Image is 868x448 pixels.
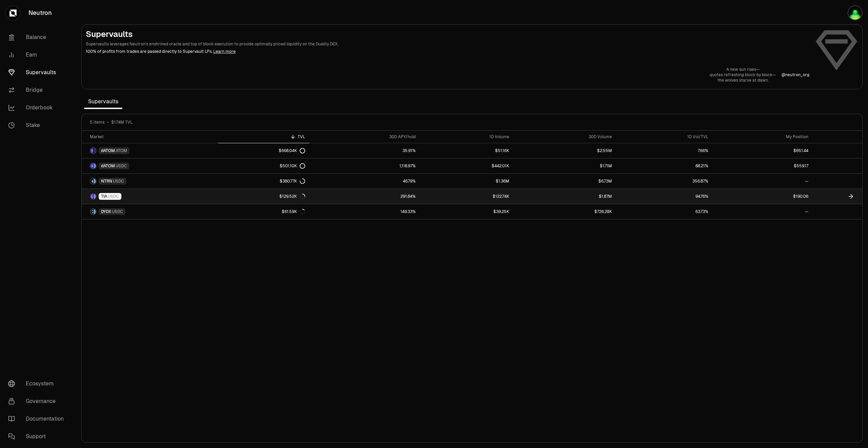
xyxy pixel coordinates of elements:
a: DYDX LogoUSDC LogoDYDXUSDC [82,204,218,219]
span: USDC [108,194,119,199]
div: My Position [716,134,808,140]
span: TIA [101,194,107,199]
a: $61.59K [218,204,309,219]
span: Supervaults [84,95,122,108]
a: Stake [3,116,73,134]
a: dATOM LogoUSDC LogodATOMUSDC [82,158,218,173]
a: $380.77K [218,174,309,189]
img: portefeuilleterra [848,5,863,20]
a: $122.74K [420,189,513,204]
a: Governance [3,392,73,410]
img: USDC Logo [94,209,96,214]
img: NTRN Logo [91,178,93,184]
p: A new sun rises— [710,67,776,72]
a: 1,118.97% [309,158,420,173]
a: 35.91% [309,143,420,158]
a: 63.73% [616,204,712,219]
a: Ecosystem [3,375,73,392]
a: $559.17 [712,158,812,173]
a: 94.76% [616,189,712,204]
a: 88.21% [616,158,712,173]
a: Supervaults [3,64,73,81]
div: Market [90,134,214,140]
img: ATOM Logo [94,148,96,153]
span: ATOM [116,148,127,153]
a: Documentation [3,410,73,428]
div: $668.04K [279,148,305,153]
a: Orderbook [3,99,73,116]
a: 356.87% [616,174,712,189]
a: $651.44 [712,143,812,158]
a: 149.33% [309,204,420,219]
a: @neutron_org [782,72,809,78]
a: TIA LogoUSDC LogoTIAUSDC [82,189,218,204]
a: $501.10K [218,158,309,173]
span: DYDX [101,209,111,214]
p: quotes refreshing block by block— [710,72,776,78]
span: USDC [116,163,127,169]
p: @ neutron_org [782,72,809,78]
a: 46.79% [309,174,420,189]
div: $501.10K [280,163,305,169]
h2: Supervaults [86,29,809,40]
a: Earn [3,46,73,64]
a: $726.28K [513,204,616,219]
div: $129.52K [279,194,305,199]
div: 30D APY/hold [313,134,416,140]
a: dATOM LogoATOM LogodATOMATOM [82,143,218,158]
span: dATOM [101,148,115,153]
span: USDC [112,209,123,214]
a: $1.87M [513,189,616,204]
img: dATOM Logo [91,163,93,169]
a: $190.06 [712,189,812,204]
span: $1.74M TVL [111,120,133,125]
a: 7.66% [616,143,712,158]
a: $1.36M [420,174,513,189]
p: Supervaults leverages Neutron's enshrined oracle and top of block execution to provide optimally ... [86,41,809,47]
div: TVL [222,134,305,140]
a: $442.01K [420,158,513,173]
a: A new sun rises—quotes refreshing block by block—the wolves starve at dawn. [710,67,776,83]
a: $1.71M [513,158,616,173]
a: -- [712,204,812,219]
a: -- [712,174,812,189]
span: NTRN [101,178,112,184]
a: $668.04K [218,143,309,158]
a: Balance [3,28,73,46]
img: TIA Logo [91,194,93,199]
div: 30D Volume [517,134,612,140]
p: the wolves starve at dawn. [710,78,776,83]
p: 100% of profits from trades are passed directly to Supervault LPs. [86,48,809,55]
a: Support [3,428,73,445]
a: $51.16K [420,143,513,158]
img: USDC Logo [94,163,96,169]
div: 1D Vol/TVL [620,134,708,140]
span: dATOM [101,163,115,169]
a: $129.52K [218,189,309,204]
img: USDC Logo [94,194,96,199]
a: NTRN LogoUSDC LogoNTRNUSDC [82,174,218,189]
a: $6.73M [513,174,616,189]
a: Learn more [213,49,236,54]
a: 291.84% [309,189,420,204]
span: USDC [113,178,124,184]
div: 1D Volume [424,134,509,140]
img: dATOM Logo [91,148,93,153]
div: $380.77K [280,178,305,184]
img: USDC Logo [94,178,96,184]
a: $39.25K [420,204,513,219]
div: $61.59K [282,209,305,214]
a: Bridge [3,81,73,99]
a: $2.55M [513,143,616,158]
img: DYDX Logo [91,209,93,214]
span: 5 items [90,120,104,125]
